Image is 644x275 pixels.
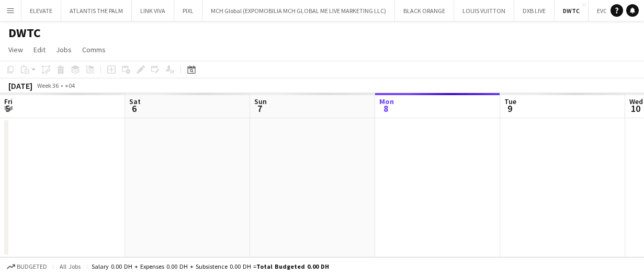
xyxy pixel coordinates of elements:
div: Salary 0.00 DH + Expenses 0.00 DH + Subsistence 0.00 DH = [92,262,329,270]
span: Comms [82,45,106,54]
button: BLACK ORANGE [395,1,454,21]
span: Budgeted [17,263,47,270]
span: Total Budgeted 0.00 DH [256,262,329,270]
span: 10 [628,102,643,114]
span: Sun [254,97,267,106]
h1: DWTC [8,25,41,41]
button: ATLANTIS THE PALM [61,1,132,21]
span: 6 [128,102,141,114]
span: Sat [129,97,141,106]
button: Budgeted [5,261,49,272]
a: View [4,43,27,56]
span: Jobs [56,45,72,54]
span: Fri [4,97,13,106]
button: LOUIS VUITTON [454,1,514,21]
span: 7 [253,102,267,114]
button: DXB LIVE [514,1,555,21]
div: [DATE] [8,81,32,91]
span: Week 36 [35,82,61,89]
span: 5 [3,102,13,114]
button: DWTC [555,1,589,21]
div: +04 [65,82,75,89]
button: MCH Global (EXPOMOBILIA MCH GLOBAL ME LIVE MARKETING LLC) [202,1,395,21]
button: EVOLUTION [589,1,638,21]
span: Mon [379,97,394,106]
span: Wed [629,97,643,106]
a: Edit [29,43,50,56]
span: 9 [503,102,516,114]
button: PIXL [174,1,202,21]
span: Edit [33,45,46,54]
span: All jobs [58,262,83,270]
button: ELEVATE [21,1,61,21]
span: Tue [504,97,516,106]
a: Jobs [52,43,76,56]
button: LINK VIVA [132,1,174,21]
span: View [8,45,23,54]
span: 8 [378,102,394,114]
a: Comms [78,43,110,56]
